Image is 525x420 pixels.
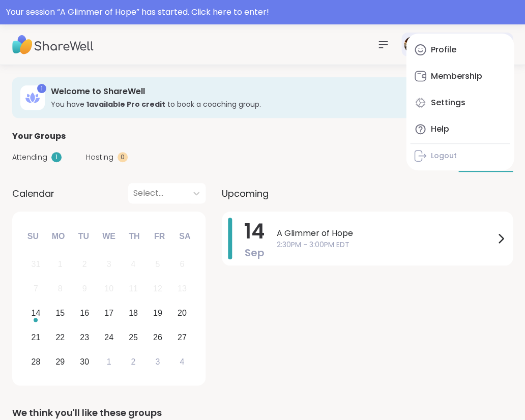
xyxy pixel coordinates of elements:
div: Choose Wednesday, September 17th, 2025 [98,303,120,324]
div: Choose Friday, September 26th, 2025 [147,326,168,348]
div: Choose Monday, September 22nd, 2025 [49,326,71,348]
div: 31 [31,257,40,271]
div: We [98,225,120,248]
div: Choose Tuesday, September 30th, 2025 [74,351,96,373]
div: Logout [430,151,456,161]
span: Upcoming [222,187,269,200]
div: Not available Friday, September 5th, 2025 [147,254,168,276]
div: Choose Sunday, September 21st, 2025 [25,326,47,348]
div: 11 [129,282,138,295]
div: Choose Wednesday, September 24th, 2025 [98,326,120,348]
div: Not available Saturday, September 13th, 2025 [171,278,193,300]
div: Choose Tuesday, September 16th, 2025 [74,303,96,324]
span: Attending [12,152,47,163]
div: 28 [31,355,40,369]
div: Choose Monday, September 15th, 2025 [49,303,71,324]
div: 18 [129,306,138,320]
div: 1 [58,257,63,271]
div: Not available Tuesday, September 9th, 2025 [74,278,96,300]
a: Membership [410,64,510,88]
div: Choose Friday, September 19th, 2025 [147,303,168,324]
div: Mo [47,225,69,248]
div: Not available Friday, September 12th, 2025 [147,278,168,300]
div: Not available Monday, September 1st, 2025 [49,254,71,276]
div: Settings [430,97,465,108]
span: 2:30PM - 3:00PM EDT [277,239,494,250]
div: 3 [107,257,111,271]
div: month 2025-09 [23,252,194,374]
div: Not available Sunday, August 31st, 2025 [25,254,47,276]
div: 4 [180,355,184,369]
div: 22 [55,331,65,344]
div: We think you'll like these groups [12,405,513,419]
div: 30 [80,355,89,369]
div: Choose Thursday, October 2nd, 2025 [123,351,144,373]
div: Choose Sunday, September 14th, 2025 [25,303,47,324]
div: 9 [82,282,87,295]
div: Choose Thursday, September 25th, 2025 [123,326,144,348]
div: 5 [155,257,160,271]
div: Choose Sunday, September 28th, 2025 [25,351,47,373]
a: Profile [410,38,510,62]
a: Settings [410,91,510,115]
div: Not available Saturday, September 6th, 2025 [171,254,193,276]
span: A Glimmer of Hope [277,227,494,239]
a: Help [410,117,510,141]
span: Sep [245,246,265,260]
span: 14 [244,217,265,246]
div: 20 [178,306,187,320]
span: Calendar [12,187,54,200]
div: Choose Saturday, September 27th, 2025 [171,326,193,348]
div: 24 [104,331,113,344]
div: 2 [82,257,87,271]
a: Logout [410,146,510,166]
div: 4 [131,257,135,271]
div: Profile [430,44,456,55]
div: 25 [129,331,138,344]
div: Help [430,124,449,135]
div: Not available Wednesday, September 3rd, 2025 [98,254,120,276]
span: Hosting [86,152,113,163]
div: Choose Friday, October 3rd, 2025 [147,351,168,373]
img: Jaime_H [404,37,420,53]
div: 2 [131,355,135,369]
div: 1 [51,152,62,162]
div: Your session “ A Glimmer of Hope ” has started. Click here to enter! [6,6,519,18]
div: Not available Sunday, September 7th, 2025 [25,278,47,300]
b: 1 available Pro credit [86,99,165,109]
div: 6 [180,257,184,271]
div: Choose Saturday, September 20th, 2025 [171,303,193,324]
div: 1 [107,355,111,369]
div: Choose Saturday, October 4th, 2025 [171,351,193,373]
div: 26 [153,331,162,344]
div: 16 [80,306,89,320]
div: Not available Thursday, September 11th, 2025 [123,278,144,300]
div: 21 [31,331,40,344]
div: 14 [31,306,40,320]
div: 0 [118,152,128,162]
div: 3 [155,355,160,369]
div: Membership [430,71,482,82]
div: 23 [80,331,89,344]
div: 7 [34,282,38,295]
div: Not available Tuesday, September 2nd, 2025 [74,254,96,276]
div: 29 [55,355,65,369]
div: 13 [178,282,187,295]
div: 27 [178,331,187,344]
div: Sa [173,225,196,248]
div: 8 [58,282,63,295]
div: 10 [104,282,113,295]
img: ShareWell Nav Logo [12,27,94,63]
div: Not available Monday, September 8th, 2025 [49,278,71,300]
div: 15 [55,306,65,320]
div: Tu [72,225,95,248]
div: Fr [148,225,170,248]
div: 1 [37,84,46,93]
h3: You have to book a coaching group. [51,99,409,109]
div: Choose Tuesday, September 23rd, 2025 [74,326,96,348]
div: Not available Thursday, September 4th, 2025 [123,254,144,276]
div: Su [22,225,44,248]
div: 19 [153,306,162,320]
span: Your Groups [12,130,66,142]
div: Choose Wednesday, October 1st, 2025 [98,351,120,373]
